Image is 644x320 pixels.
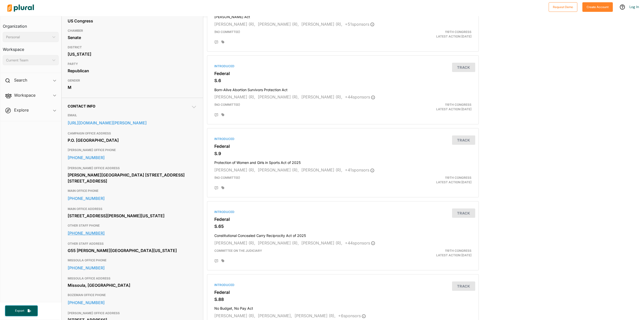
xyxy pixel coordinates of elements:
h3: [PERSON_NAME] OFFICE ADDRESS [68,165,197,171]
h3: MAIN OFFICE ADDRESS [68,206,197,212]
div: G55 [PERSON_NAME][GEOGRAPHIC_DATA][US_STATE] [68,247,197,254]
span: 119th Congress [445,176,471,180]
a: [PHONE_NUMBER] [68,195,197,202]
h3: MISSOULA OFFICE ADDRESS [68,275,197,281]
h3: S.9 [214,151,471,156]
div: Introduced [214,283,471,287]
div: [US_STATE] [68,50,197,58]
a: Request Demo [549,4,577,9]
span: [PERSON_NAME] (R), [295,313,336,318]
h3: Federal [214,290,471,295]
button: Track [452,208,475,218]
h3: OTHER STAFF ADDRESS [68,241,197,247]
h3: Federal [214,71,471,76]
span: [PERSON_NAME] (R), [258,22,299,27]
div: (no committee) [211,102,387,112]
h3: [PERSON_NAME] OFFICE PHONE [68,147,197,153]
span: [PERSON_NAME] (R), [301,22,342,27]
span: [PERSON_NAME] (R), [258,167,299,172]
a: [PHONE_NUMBER] [68,299,197,306]
div: [PERSON_NAME][GEOGRAPHIC_DATA] [STREET_ADDRESS] [STREET_ADDRESS] [68,171,197,185]
span: + 41 sponsor s [345,167,374,172]
div: Add tags [221,259,224,263]
h3: GENDER [68,78,197,84]
div: P.O. [GEOGRAPHIC_DATA] [68,136,197,144]
h3: OTHER STAFF PHONE [68,223,197,229]
h4: Protection of Women and Girls in Sports Act of 2025 [214,158,471,165]
span: Export [12,309,28,313]
button: Track [452,281,475,291]
span: [PERSON_NAME] (R), [214,94,255,99]
h3: S.88 [214,297,471,302]
div: Personal [6,34,50,40]
div: Add Position Statement [214,40,218,44]
div: Introduced [214,137,471,141]
h3: CHAMBER [68,28,197,34]
h3: Organization [3,19,59,30]
button: Track [452,63,475,72]
div: Add Position Statement [214,186,218,190]
h3: [PERSON_NAME] OFFICE ADDRESS [68,310,197,316]
div: Senate [68,34,197,41]
span: 119th Congress [445,249,471,253]
h3: BOZEMAN OFFICE PHONE [68,292,197,298]
h3: Federal [214,144,471,149]
div: Latest Action: [DATE] [387,248,475,258]
h3: MISSOULA OFFICE PHONE [68,257,197,263]
span: [PERSON_NAME] (R), [301,240,342,245]
span: Committee on the Judiciary [214,249,262,253]
div: Add Position Statement [214,259,218,263]
span: + 51 sponsor s [345,22,374,27]
a: Create Account [582,4,613,9]
h3: CAMPAIGN OFFICE ADDRESS [68,130,197,136]
span: [PERSON_NAME] (R), [301,167,342,172]
span: 119th Congress [445,30,471,34]
a: [PHONE_NUMBER] [68,229,197,237]
div: Add tags [221,113,224,117]
div: (no committee) [211,30,387,39]
span: [PERSON_NAME] (R), [214,167,255,172]
span: [PERSON_NAME] (R), [214,240,255,245]
span: [PERSON_NAME] (R), [258,240,299,245]
div: Introduced [214,210,471,214]
div: Missoula, [GEOGRAPHIC_DATA] [68,281,197,289]
button: Track [452,135,475,145]
span: + 44 sponsor s [345,94,375,99]
span: [PERSON_NAME] (R), [258,94,299,99]
h3: EMAIL [68,112,197,118]
h3: DISTRICT [68,44,197,50]
div: Current Team [6,58,50,63]
span: [PERSON_NAME] (R), [301,94,342,99]
button: Export [5,305,38,316]
span: + 44 sponsor s [345,240,375,245]
h4: Constitutional Concealed Carry Reciprocity Act of 2025 [214,231,471,238]
div: Add tags [221,186,224,190]
div: (no committee) [211,175,387,185]
div: US Congress [68,17,197,25]
span: [PERSON_NAME] (R), [214,22,255,27]
a: Log In [629,5,639,9]
span: Contact Info [68,104,95,108]
div: Latest Action: [DATE] [387,30,475,39]
span: 119th Congress [445,103,471,106]
h3: Workspace [3,42,59,53]
h3: S.65 [214,224,471,229]
a: [PHONE_NUMBER] [68,154,197,161]
div: [STREET_ADDRESS][PERSON_NAME][US_STATE] [68,212,197,220]
span: [PERSON_NAME], [258,313,292,318]
a: [URL][DOMAIN_NAME][PERSON_NAME] [68,119,197,127]
div: Latest Action: [DATE] [387,102,475,112]
span: [PERSON_NAME] (R), [214,313,255,318]
div: Republican [68,67,197,75]
button: Request Demo [549,2,577,12]
div: M [68,84,197,91]
button: Create Account [582,2,613,12]
a: [PHONE_NUMBER] [68,264,197,272]
h4: Born-Alive Abortion Survivors Protection Act [214,85,471,92]
h3: Federal [214,217,471,222]
span: + 6 sponsor s [338,313,366,318]
h4: No Budget, No Pay Act [214,304,471,311]
div: Add Position Statement [214,113,218,117]
h3: MAIN OFFICE PHONE [68,188,197,194]
h2: Search [14,77,27,83]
